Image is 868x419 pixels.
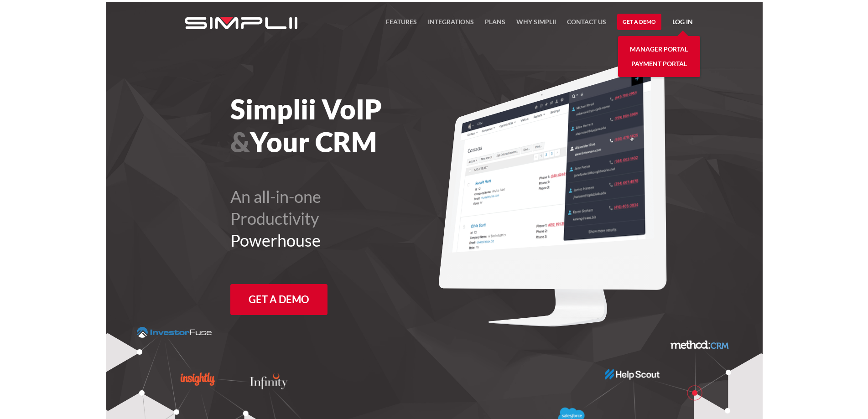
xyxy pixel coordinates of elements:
a: Log in [672,16,693,30]
h1: Simplii VoIP Your CRM [230,93,484,158]
a: Payment Portal [631,57,687,71]
a: Why Simplii [516,16,556,33]
a: Manager Portal [630,42,688,57]
a: home [176,2,297,44]
h2: An all-in-one Productivity [230,186,484,251]
a: Integrations [428,16,474,33]
a: Get a Demo [230,284,327,315]
a: Contact US [567,16,606,33]
a: Plans [485,16,505,33]
span: & [230,125,250,158]
img: Simplii [185,17,297,29]
span: Powerhouse [230,230,321,250]
a: FEATURES [386,16,417,33]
